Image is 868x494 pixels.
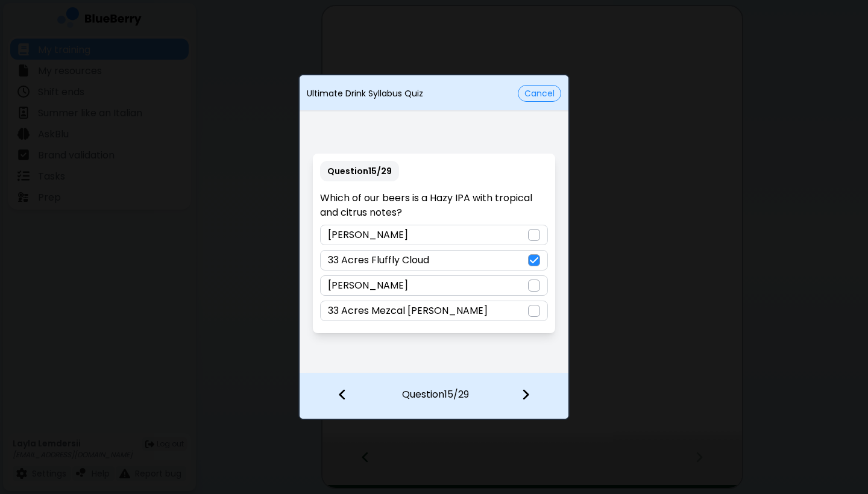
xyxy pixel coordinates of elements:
[402,373,469,402] p: Question 15 / 29
[530,255,538,265] img: check
[328,228,408,242] p: [PERSON_NAME]
[518,85,561,102] button: Cancel
[320,161,399,181] p: Question 15 / 29
[307,88,423,99] p: Ultimate Drink Syllabus Quiz
[320,191,547,220] p: Which of our beers is a Hazy IPA with tropical and citrus notes?
[521,388,530,401] img: file icon
[328,278,408,293] p: [PERSON_NAME]
[338,388,347,401] img: file icon
[328,253,429,267] p: 33 Acres Fluffly Cloud
[328,304,488,318] p: 33 Acres Mezcal [PERSON_NAME]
